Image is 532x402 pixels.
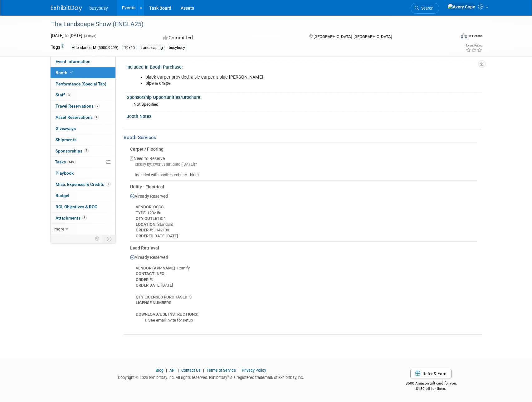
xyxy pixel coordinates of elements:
[56,70,75,75] span: Booth
[67,160,76,164] span: 64%
[237,368,241,373] span: |
[161,32,299,43] div: Committed
[242,368,266,373] a: Privacy Policy
[56,104,100,109] span: Travel Reservations
[64,33,70,38] span: to
[136,211,145,215] b: TYPE
[56,204,97,209] span: ROI, Objectives & ROO
[136,266,175,270] b: VENDOR (APP NAME)
[130,152,477,178] div: Need to Reserve
[56,81,106,86] span: Performance (Special Tab)
[169,368,175,373] a: API
[130,251,477,323] div: Already Reserved
[70,45,120,51] div: Attendance: M (5000-9999)
[82,216,87,220] span: 6
[56,126,76,131] span: Giveaways
[106,182,110,186] span: 1
[136,234,164,238] b: ORDERED DATE
[134,101,476,107] div: Not Specified
[122,45,137,51] div: 10x20
[95,104,100,109] span: 2
[145,74,408,80] li: black carpet provided, aisle carpet it blue [PERSON_NAME]
[56,193,70,198] span: Budget
[136,277,152,282] b: ORDER #
[51,190,115,201] a: Budget
[136,312,198,317] u: :
[468,34,483,38] div: In-Person
[207,368,236,373] a: Terms of Service
[466,44,482,47] div: Event Rating
[130,162,477,167] div: Ideally by: event start date ([DATE])?
[130,184,477,190] div: Utility - Electrical
[130,245,477,251] div: Lead Retrieval
[419,6,433,11] span: Search
[130,167,477,178] div: Included with booth purchase - black
[130,190,477,239] div: Already Reserved
[139,45,165,51] div: Landscaping
[381,386,481,391] div: $150 off for them.
[66,93,71,97] span: 3
[56,171,74,176] span: Playbook
[126,62,481,70] div: Included In Booth Purchase:
[51,168,115,179] a: Playbook
[181,368,201,373] a: Contact Us
[202,368,206,373] span: |
[381,377,481,391] div: $500 Amazon gift card for you,
[51,79,115,90] a: Performance (Special Tab)
[461,33,467,38] img: Format-Inperson.png
[126,112,481,119] div: Booth Notes:
[167,45,187,51] div: busybusy
[136,295,188,299] b: QTY LICENSES PURCHASED
[176,368,180,373] span: |
[314,34,392,39] span: [GEOGRAPHIC_DATA], [GEOGRAPHIC_DATA]
[145,80,408,87] li: pipe & drape
[90,6,108,11] span: busybusy
[156,368,164,373] a: Blog
[227,375,229,378] sup: ®
[55,159,76,164] span: Tasks
[164,368,168,373] span: |
[136,312,197,317] b: DOWNLOAD/USE INSTRUCTIONS
[103,235,115,243] td: Toggle Event Tabs
[56,137,76,142] span: Shipments
[447,3,476,10] img: Avery Cope
[56,216,87,220] span: Attachments
[148,317,477,323] li: See email invite for setup
[56,115,99,120] span: Asset Reservations
[127,93,479,100] div: Sponsorship Opportunities/Brochure:
[51,90,115,100] a: Staff3
[411,3,439,14] a: Search
[54,226,64,231] span: more
[51,5,82,12] img: ExhibitDay
[56,59,90,64] span: Event Information
[419,32,483,42] div: Event Format
[51,146,115,157] a: Sponsorships2
[51,201,115,212] a: ROI, Objectives & ROO
[84,148,89,153] span: 2
[410,369,451,378] a: Refer & Earn
[130,199,477,239] div: : OCCC : 120v-5a : 1 : Standard : 1142133 : [DATE]
[83,34,96,38] span: (3 days)
[51,44,64,51] td: Tags
[51,134,115,145] a: Shipments
[136,216,162,221] b: QTY OUTLETS
[51,157,115,167] a: Tasks64%
[136,271,164,276] b: CONTACT INFO
[51,213,115,224] a: Attachments6
[92,235,103,243] td: Personalize Event Tab Strip
[56,182,110,187] span: Misc. Expenses & Credits
[136,228,152,232] b: ORDER #
[51,67,115,78] a: Booth
[51,123,115,134] a: Giveaways
[130,146,477,152] div: Carpet / Flooring
[130,260,477,323] div: : Romify : : : [DATE] : 3 :
[56,92,71,97] span: Staff
[136,205,151,209] b: VENDOR
[51,224,115,235] a: more
[49,19,446,30] div: The Landscape Show (FNGLA25)
[51,101,115,112] a: Travel Reservations2
[51,112,115,123] a: Asset Reservations4
[136,300,171,305] b: LICENSE NUMBERS
[136,222,155,227] b: LOCATION
[51,179,115,190] a: Misc. Expenses & Credits1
